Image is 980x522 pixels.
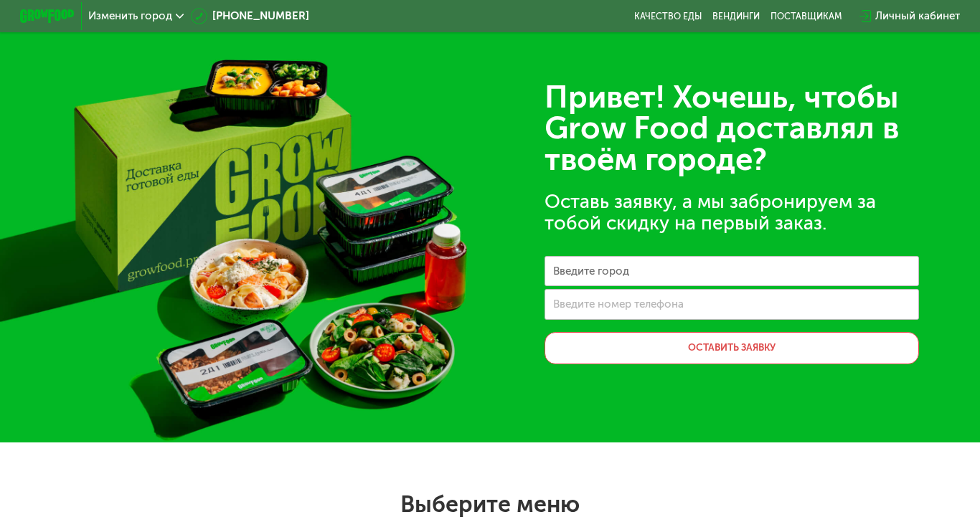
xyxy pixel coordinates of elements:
a: Качество еды [634,11,702,22]
div: поставщикам [771,11,842,22]
div: Привет! Хочешь, чтобы Grow Food доставлял в твоём городе? [545,82,919,176]
label: Введите номер телефона [553,300,684,308]
div: Личный кабинет [875,8,960,24]
a: Вендинги [712,11,760,22]
button: Оставить заявку [545,332,919,365]
a: [PHONE_NUMBER] [191,8,309,24]
h2: Выберите меню [44,490,937,518]
div: Оставь заявку, а мы забронируем за тобой скидку на первый заказ. [545,191,919,234]
label: Введите город [553,267,629,275]
span: Изменить город [88,11,172,22]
